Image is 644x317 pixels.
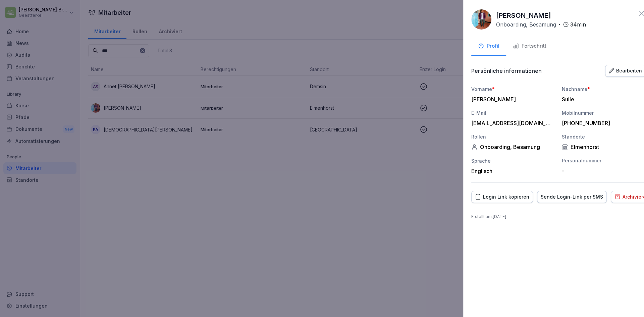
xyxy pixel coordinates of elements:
[471,120,552,126] div: [EMAIL_ADDRESS][DOMAIN_NAME]
[562,120,642,126] div: [PHONE_NUMBER]
[496,20,586,29] div: ·
[471,157,555,164] div: Sprache
[471,96,552,103] div: [PERSON_NAME]
[513,42,546,50] div: Fortschritt
[475,193,529,201] div: Login Link kopieren
[496,10,551,20] p: [PERSON_NAME]
[496,20,556,29] p: Onboarding, Besamung
[471,109,555,116] div: E-Mail
[537,191,607,203] button: Sende Login-Link per SMS
[471,133,555,140] div: Rollen
[541,193,603,201] div: Sende Login-Link per SMS
[506,38,553,56] button: Fortschritt
[471,144,555,150] div: Onboarding, Besamung
[471,86,555,93] div: Vorname
[478,42,499,50] div: Profil
[471,168,555,174] div: Englisch
[570,20,586,29] p: 34 min
[471,9,491,30] img: qeqkm19674zw2witeag6ol6t.png
[609,67,642,74] div: Bearbeiten
[562,167,642,174] div: -
[562,96,642,103] div: Sulle
[471,67,542,74] p: Persönliche informationen
[471,191,533,203] button: Login Link kopieren
[471,38,506,56] button: Profil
